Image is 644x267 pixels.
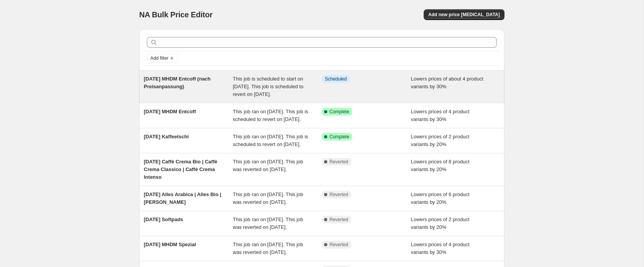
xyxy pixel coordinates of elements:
span: This job is scheduled to start on [DATE]. This job is scheduled to revert on [DATE]. [233,76,304,97]
span: Complete [329,134,349,140]
span: This job ran on [DATE]. This job is scheduled to revert on [DATE]. [233,134,308,147]
span: [DATE] MHDM Entcoff [144,109,196,114]
span: Reverted [329,242,348,248]
span: This job ran on [DATE]. This job was reverted on [DATE]. [233,191,303,205]
span: Add new price [MEDICAL_DATA] [428,12,500,18]
span: Lowers prices of 4 product variants by 30% [411,109,469,122]
span: Scheduled [325,76,347,82]
span: Lowers prices of 6 product variants by 20% [411,191,469,205]
span: This job ran on [DATE]. This job is scheduled to revert on [DATE]. [233,109,308,122]
span: Reverted [329,191,348,198]
span: [DATE] Kaffeetschi [144,134,189,139]
span: Lowers prices of 4 product variants by 30% [411,242,469,255]
span: [DATE] Caffè Crema Bio | Caffè Crema Classico | Caffè Crema Intenso [144,159,217,180]
button: Add new price [MEDICAL_DATA] [424,9,504,20]
span: NA Bulk Price Editor [139,10,213,19]
span: [DATE] MHDM Spezial [144,242,196,247]
span: [DATE] Softpads [144,217,183,222]
button: Add filter [147,54,178,63]
span: Lowers prices of about 4 product variants by 30% [411,76,484,89]
span: [DATE] Alles Arabica | Alles Bio | [PERSON_NAME] [144,191,221,205]
span: This job ran on [DATE]. This job was reverted on [DATE]. [233,217,303,230]
span: Reverted [329,159,348,165]
span: Complete [329,109,349,115]
span: Add filter [150,55,168,61]
span: Lowers prices of 2 product variants by 20% [411,134,469,147]
span: [DATE] MHDM Entcoff (nach Preisanpassung) [144,76,211,89]
span: This job ran on [DATE]. This job was reverted on [DATE]. [233,242,303,255]
span: Reverted [329,217,348,223]
span: This job ran on [DATE]. This job was reverted on [DATE]. [233,159,303,172]
span: Lowers prices of 2 product variants by 20% [411,217,469,230]
span: Lowers prices of 8 product variants by 20% [411,159,469,172]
